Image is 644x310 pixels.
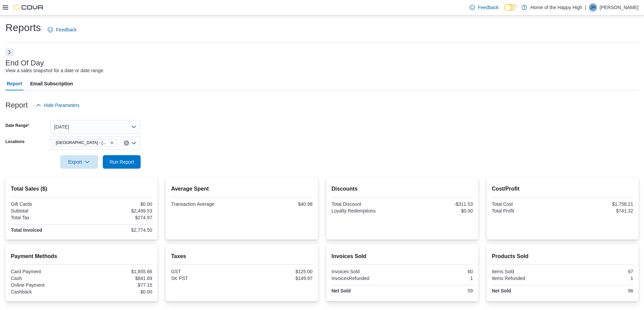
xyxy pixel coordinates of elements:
[30,77,73,90] span: Email Subscription
[243,201,312,207] div: $40.98
[5,59,44,67] h3: End Of Day
[404,288,473,293] div: 59
[564,276,633,281] div: 1
[5,21,41,34] h1: Reports
[504,4,518,11] input: Dark Mode
[83,289,152,294] div: $0.00
[171,276,240,281] div: SK PST
[5,123,29,128] label: Date Range
[478,4,498,11] span: Feedback
[404,276,473,281] div: 1
[589,3,597,11] div: Joshua Hunt
[33,98,82,112] button: Hide Parameters
[103,155,141,169] button: Run Report
[83,227,152,233] div: $2,774.50
[530,3,582,11] p: Home of the Happy High
[11,185,152,193] h2: Total Sales ($)
[600,3,639,11] p: [PERSON_NAME]
[11,269,80,274] div: Card Payment
[53,139,117,146] span: Battleford - Battleford Crossing - Fire & Flower
[56,26,76,33] span: Feedback
[404,208,473,214] div: $0.00
[83,269,152,274] div: $1,855.66
[5,48,14,56] button: Next
[564,288,633,293] div: 96
[83,282,152,288] div: $77.15
[11,201,80,207] div: Gift Cards
[7,77,22,90] span: Report
[332,276,401,281] div: InvoicesRefunded
[585,3,586,11] p: |
[11,215,80,220] div: Total Tax
[5,101,28,109] h3: Report
[131,140,137,146] button: Open list of options
[332,185,473,193] h2: Discounts
[171,201,240,207] div: Transaction Average
[83,201,152,207] div: $0.00
[467,1,501,14] a: Feedback
[11,208,80,214] div: Subtotal
[564,208,633,214] div: $741.32
[11,252,152,260] h2: Payment Methods
[492,208,561,214] div: Total Profit
[110,159,134,165] span: Run Report
[171,252,312,260] h2: Taxes
[492,252,633,260] h2: Products Sold
[492,201,561,207] div: Total Cost
[11,289,80,294] div: Cashback
[5,139,25,144] label: Locations
[492,269,561,274] div: Items Sold
[171,269,240,274] div: GST
[404,269,473,274] div: 60
[332,201,401,207] div: Total Discount
[50,120,141,134] button: [DATE]
[44,102,79,109] span: Hide Parameters
[124,140,129,146] button: Clear input
[56,139,109,146] span: [GEOGRAPHIC_DATA] - [GEOGRAPHIC_DATA] - Fire & Flower
[5,67,104,74] div: View a sales snapshot for a date or date range.
[332,269,401,274] div: Invoices Sold
[83,208,152,214] div: $2,499.53
[591,3,596,11] span: JH
[11,227,42,233] strong: Total Invoiced
[332,252,473,260] h2: Invoices Sold
[110,141,114,145] button: Remove Battleford - Battleford Crossing - Fire & Flower from selection in this group
[45,23,79,36] a: Feedback
[492,276,561,281] div: Items Refunded
[83,276,152,281] div: $841.69
[243,269,312,274] div: $125.00
[564,269,633,274] div: 97
[332,208,401,214] div: Loyalty Redemptions
[492,185,633,193] h2: Cost/Profit
[83,215,152,220] div: $274.97
[564,201,633,207] div: $1,758.21
[492,288,511,293] strong: Net Sold
[332,288,351,293] strong: Net Sold
[14,4,44,11] img: Cova
[171,185,312,193] h2: Average Spent
[11,282,80,288] div: Online Payment
[243,276,312,281] div: $149.97
[404,201,473,207] div: -$311.53
[64,155,94,169] span: Export
[11,276,80,281] div: Cash
[60,155,98,169] button: Export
